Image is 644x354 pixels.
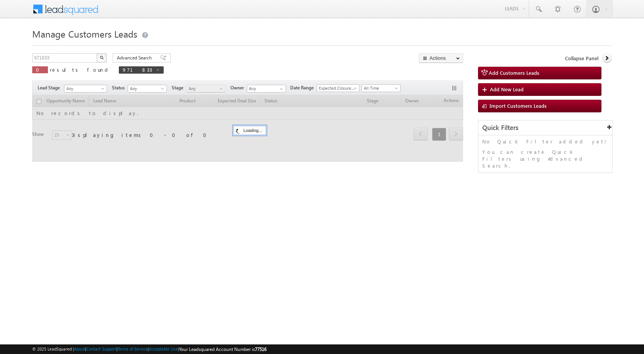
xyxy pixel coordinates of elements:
[100,56,103,59] img: Search
[233,126,266,135] div: Loading...
[36,66,44,73] span: 0
[86,346,117,351] a: Contact Support
[255,346,266,352] span: 77516
[187,85,223,92] span: Any
[74,346,85,351] a: About
[123,66,152,73] span: 971833
[112,84,128,91] span: Status
[489,69,539,76] span: Add Customers Leads
[179,346,266,352] span: Your Leadsquared Account Number is
[490,102,547,109] span: Import Customers Leads
[38,84,63,91] span: Lead Stage
[247,85,286,92] input: Type to Search
[117,54,154,61] span: Advanced Search
[362,85,398,92] span: All Time
[419,53,463,63] button: Actions
[32,28,137,40] span: Manage Customers Leads
[128,85,167,92] a: Any
[276,85,285,93] a: Show All Items
[482,138,608,145] p: No Quick Filter added yet!
[565,55,598,62] span: Collapse Panel
[478,120,612,135] div: Quick Filters
[317,84,360,92] a: Expected Closure Date
[32,346,266,353] span: © 2025 LeadSquared | | | | |
[64,85,104,92] span: Any
[361,84,401,92] a: All Time
[230,84,247,91] span: Owner
[64,85,107,92] a: Any
[290,84,317,91] span: Date Range
[118,346,148,351] a: Terms of Service
[317,85,357,92] span: Expected Closure Date
[490,86,524,92] span: Add New Lead
[482,148,608,169] p: You can create Quick Filters using Advanced Search.
[128,85,164,92] span: Any
[50,66,111,73] span: results found
[172,84,186,91] span: Stage
[186,85,225,92] a: Any
[149,346,178,351] a: Acceptable Use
